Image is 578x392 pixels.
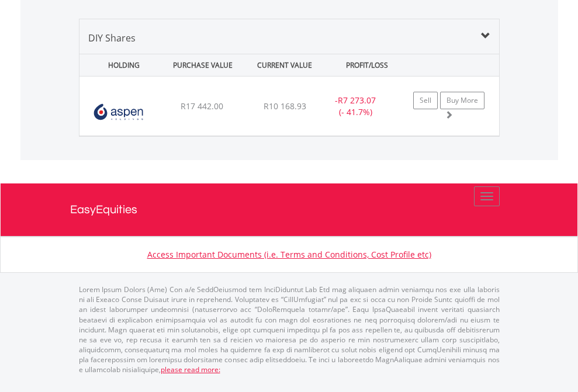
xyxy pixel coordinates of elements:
[181,100,223,112] span: R17 442.00
[147,249,431,260] a: Access Important Documents (i.e. Terms and Conditions, Cost Profile etc)
[338,95,376,106] span: R7 273.07
[440,92,484,109] a: Buy More
[81,54,160,76] div: HOLDING
[327,54,407,76] div: PROFIT/LOSS
[163,54,243,76] div: PURCHASE VALUE
[264,100,306,112] span: R10 168.93
[85,91,151,133] img: EQU.ZA.APN.png
[319,95,392,118] div: - (- 41.7%)
[79,285,500,374] p: Lorem Ipsum Dolors (Ame) Con a/e SeddOeiusmod tem InciDiduntut Lab Etd mag aliquaen admin veniamq...
[70,183,508,236] a: EasyEquities
[161,365,220,374] a: please read more:
[88,32,136,44] span: DIY Shares
[413,92,438,109] a: Sell
[245,54,324,76] div: CURRENT VALUE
